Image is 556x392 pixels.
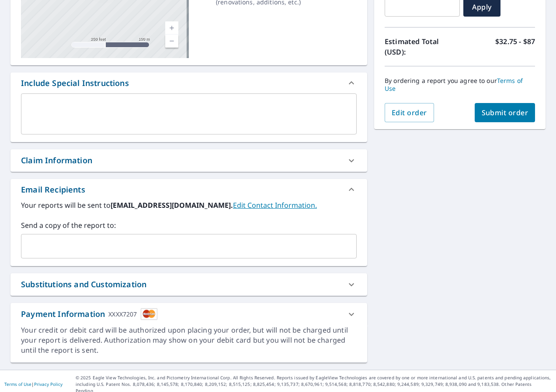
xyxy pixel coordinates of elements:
a: Terms of Use [4,381,31,387]
p: Estimated Total (USD): [385,36,460,57]
a: EditContactInfo [233,200,317,210]
p: | [4,382,63,387]
a: Terms of Use [385,76,523,93]
a: Current Level 17, Zoom Out [165,34,178,48]
div: Include Special Instructions [21,77,129,89]
p: By ordering a report you agree to our [385,77,535,93]
div: Your credit or debit card will be authorized upon placing your order, but will not be charged unt... [21,325,357,355]
label: Your reports will be sent to [21,200,357,210]
button: Edit order [385,103,434,122]
b: [EMAIL_ADDRESS][DOMAIN_NAME]. [111,200,233,210]
div: Claim Information [10,149,367,172]
a: Privacy Policy [34,381,63,387]
span: Submit order [482,108,528,117]
a: Current Level 17, Zoom In [165,21,178,34]
div: Substitutions and Customization [21,279,146,290]
label: Send a copy of the report to: [21,220,357,230]
div: Payment Information [21,308,157,320]
div: Payment InformationXXXX7207cardImage [10,303,367,325]
div: Substitutions and Customization [10,273,367,296]
div: XXXX7207 [108,308,137,320]
div: Claim Information [21,155,92,166]
div: Email Recipients [10,179,367,200]
img: cardImage [141,308,157,320]
div: Email Recipients [21,184,85,196]
span: Edit order [392,108,427,117]
span: Apply [470,2,493,12]
div: Include Special Instructions [10,72,367,93]
button: Submit order [475,103,535,122]
p: $32.75 - $87 [495,36,535,57]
